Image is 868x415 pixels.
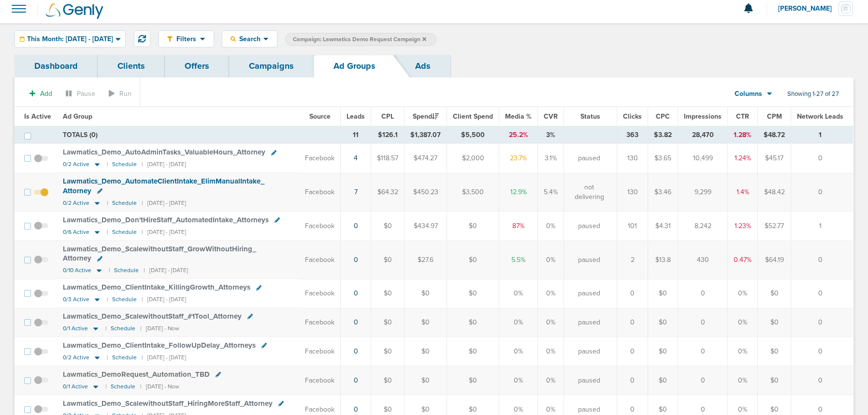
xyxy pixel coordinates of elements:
[617,366,648,395] td: 0
[354,222,358,230] a: 0
[371,279,405,308] td: $0
[453,112,493,121] span: Client Spend
[678,126,728,144] td: 28,470
[499,126,538,144] td: 25.2%
[63,296,89,303] span: 0/3 Active
[778,5,839,12] span: [PERSON_NAME]
[299,308,341,337] td: Facebook
[63,325,88,332] span: 0/1 Active
[623,112,642,121] span: Clicks
[678,241,728,279] td: 430
[236,35,263,43] span: Search
[63,312,242,321] span: Lawmatics_ Demo_ ScalewithoutStaff_ #1Tool_ Attorney
[578,347,600,356] span: paused
[678,279,728,308] td: 0
[578,289,600,298] span: paused
[570,183,608,201] span: not delivering
[678,144,728,173] td: 10,499
[791,279,854,308] td: 0
[114,267,139,274] small: Schedule
[299,366,341,395] td: Facebook
[142,161,186,168] small: | [DATE] - [DATE]
[63,215,269,224] span: Lawmatics_ Demo_ Don'tHireStaff_ AutomatedIntake_ Attorneys
[758,337,791,366] td: $0
[14,55,98,77] a: Dashboard
[229,55,314,77] a: Campaigns
[107,200,107,207] small: |
[499,366,538,395] td: 0%
[395,55,450,77] a: Ads
[111,383,135,390] small: Schedule
[447,366,499,395] td: $0
[63,177,264,195] span: Lawmatics_ Demo_ AutomateClientIntake_ ElimManualIntake_ Attorney
[371,366,405,395] td: $0
[314,55,395,77] a: Ad Groups
[538,241,564,279] td: 0%
[758,366,791,395] td: $0
[63,383,88,390] span: 0/1 Active
[413,112,439,121] span: Spend
[142,200,186,207] small: | [DATE] - [DATE]
[678,212,728,241] td: 8,242
[309,112,331,121] span: Source
[678,366,728,395] td: 0
[447,212,499,241] td: $0
[447,126,499,144] td: $5,500
[758,126,791,144] td: $48.72
[112,354,137,361] small: Schedule
[728,279,758,308] td: 0%
[112,161,137,168] small: Schedule
[797,112,843,121] span: Network Leads
[617,144,648,173] td: 130
[293,35,426,44] span: Campaign: Lawmatics Demo Request Campaign
[371,173,405,211] td: $64.32
[728,126,758,144] td: 1.28%
[63,245,256,263] span: Lawmatics_ Demo_ ScalewithoutStaff_ GrowWithoutHiring_ Attorney
[111,325,135,332] small: Schedule
[538,279,564,308] td: 0%
[371,308,405,337] td: $0
[371,212,405,241] td: $0
[617,241,648,279] td: 2
[299,144,341,173] td: Facebook
[63,161,89,168] span: 0/2 Active
[728,144,758,173] td: 1.24%
[544,112,558,121] span: CVR
[371,126,405,144] td: $126.1
[299,212,341,241] td: Facebook
[767,112,782,121] span: CPM
[791,212,854,241] td: 1
[499,279,538,308] td: 0%
[371,337,405,366] td: $0
[758,308,791,337] td: $0
[405,337,447,366] td: $0
[447,173,499,211] td: $3,500
[648,126,678,144] td: $3.82
[447,279,499,308] td: $0
[648,144,678,173] td: $3.65
[758,241,791,279] td: $64.19
[63,370,210,379] span: Lawmatics_ DemoRequest_ Automation_ TBD
[728,173,758,211] td: 1.4%
[678,308,728,337] td: 0
[354,289,358,297] a: 0
[112,229,137,236] small: Schedule
[648,173,678,211] td: $3.46
[499,337,538,366] td: 0%
[24,87,58,101] button: Add
[63,283,250,292] span: Lawmatics_ Demo_ ClientIntake_ KillingGrowth_ Attorneys
[107,354,107,361] small: |
[758,173,791,211] td: $48.42
[354,188,358,196] a: 7
[648,212,678,241] td: $4.31
[63,112,92,121] span: Ad Group
[354,376,358,384] a: 0
[648,337,678,366] td: $0
[105,325,106,332] small: |
[791,126,854,144] td: 1
[299,279,341,308] td: Facebook
[505,112,532,121] span: Media %
[63,267,91,274] span: 0/10 Active
[538,366,564,395] td: 0%
[728,308,758,337] td: 0%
